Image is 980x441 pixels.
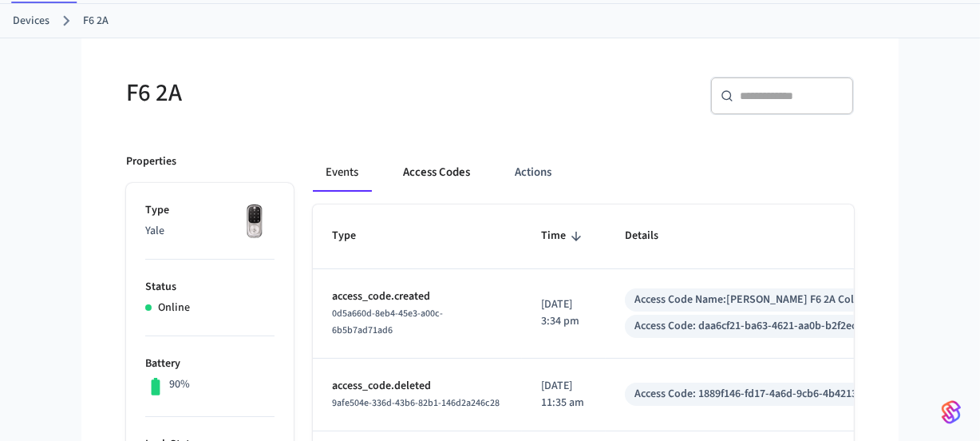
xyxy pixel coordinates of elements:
[83,13,109,30] a: F6 2A
[541,296,587,330] p: [DATE] 3:34 pm
[145,202,275,219] p: Type
[390,153,483,192] button: Access Codes
[502,153,564,192] button: Actions
[634,318,887,335] div: Access Code: daa6cf21-ba63-4621-aa0b-b2f2ecf69291
[145,223,275,240] p: Yale
[126,153,176,170] p: Properties
[235,202,275,242] img: Yale Assure Touchscreen Wifi Smart Lock, Satin Nickel, Front
[13,13,49,30] a: Devices
[332,307,443,337] span: 0d5a660d-8eb4-45e3-a00c-6b5b7ad71ad6
[313,153,371,192] button: Events
[332,378,503,395] p: access_code.deleted
[541,378,587,411] p: [DATE] 11:35 am
[145,356,275,372] p: Battery
[942,399,961,425] img: SeamLogoGradient.69752ec5.svg
[169,376,190,393] p: 90%
[158,300,190,316] p: Online
[145,279,275,296] p: Status
[625,224,679,248] span: Details
[541,224,587,248] span: Time
[332,288,503,305] p: access_code.created
[313,153,854,192] div: ant example
[332,224,377,248] span: Type
[634,386,891,403] div: Access Code: 1889f146-fd17-4a6d-9cb6-4b4213634871
[126,77,480,109] h5: F6 2A
[634,292,870,308] div: Access Code Name: [PERSON_NAME] F6 2A Colum
[332,396,500,410] span: 9afe504e-336d-43b6-82b1-146d2a246c28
